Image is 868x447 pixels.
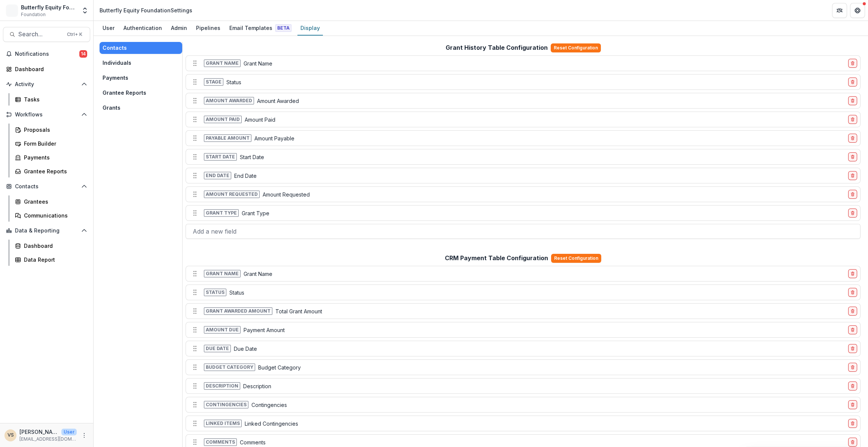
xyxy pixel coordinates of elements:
[848,77,857,86] button: delete-field-row
[24,167,84,175] div: Grantee Reports
[204,153,237,161] span: Start date
[551,254,601,263] button: Reset Configuration
[80,431,89,440] button: More
[240,438,266,446] p: Comments
[12,93,90,106] a: Tasks
[446,44,548,51] h2: Grant History Table Configuration
[21,3,77,11] div: Butterfly Equity Foundation
[24,153,84,161] div: Payments
[226,21,294,36] a: Email Templates Beta
[189,305,201,317] button: Move field
[234,345,257,353] p: Due Date
[848,152,857,161] button: delete-field-row
[3,180,90,192] button: Open Contacts
[189,188,201,200] button: Move field
[24,256,84,264] div: Data Report
[244,60,272,67] p: Grant Name
[848,171,857,180] button: delete-field-row
[100,42,182,54] button: Contacts
[263,191,310,198] p: Amount Requested
[193,22,223,33] div: Pipelines
[189,207,201,219] button: Move field
[254,134,294,142] p: Amount Payable
[189,417,201,429] button: Move field
[100,87,182,99] button: Grantee Reports
[204,134,251,142] span: Payable amount
[848,96,857,105] button: delete-field-row
[848,288,857,297] button: delete-field-row
[189,324,201,336] button: Move field
[12,195,90,208] a: Grantees
[97,5,195,16] nav: breadcrumb
[189,113,201,125] button: Move field
[100,6,192,14] div: Butterfly Equity Foundation Settings
[61,429,77,435] p: User
[120,22,165,33] div: Authentication
[240,153,264,161] p: Start Date
[848,344,857,353] button: delete-field-row
[244,270,272,278] p: Grant Name
[168,22,190,33] div: Admin
[251,401,287,409] p: Contingencies
[12,151,90,164] a: Payments
[848,307,857,316] button: delete-field-row
[24,198,84,206] div: Grantees
[120,21,165,36] a: Authentication
[204,289,226,296] span: Status
[275,307,322,315] p: Total Grant Amount
[12,165,90,177] a: Grantee Reports
[275,24,291,32] span: Beta
[189,76,201,88] button: Move field
[229,289,244,297] p: Status
[832,3,847,18] button: Partners
[7,433,14,438] div: Vannesa Santos
[848,269,857,278] button: delete-field-row
[204,60,241,67] span: Grant name
[24,140,84,148] div: Form Builder
[258,364,301,371] p: Budget Category
[3,225,90,237] button: Open Data & Reporting
[204,78,223,86] span: Stage
[297,21,323,36] a: Display
[189,132,201,144] button: Move field
[848,115,857,124] button: delete-field-row
[168,21,190,36] a: Admin
[850,3,865,18] button: Get Help
[226,78,241,86] p: Status
[189,95,201,107] button: Move field
[226,22,294,33] div: Email Templates
[204,97,254,104] span: Amount awarded
[848,209,857,218] button: delete-field-row
[204,270,241,277] span: Grant name
[80,3,90,18] button: Open entity switcher
[551,43,601,52] button: Reset Configuration
[297,22,323,33] div: Display
[24,95,84,103] div: Tasks
[242,209,269,217] p: Grant Type
[18,31,62,38] span: Search...
[204,209,239,217] span: Grant type
[15,51,79,57] span: Notifications
[848,400,857,409] button: delete-field-row
[204,345,231,352] span: Due date
[19,436,77,443] p: [EMAIL_ADDRESS][DOMAIN_NAME]
[19,428,58,436] p: [PERSON_NAME]
[204,116,242,123] span: Amount paid
[189,343,201,355] button: Move field
[65,30,84,39] div: Ctrl + K
[204,326,241,334] span: Amount due
[3,27,90,42] button: Search...
[15,81,78,88] span: Activity
[848,419,857,428] button: delete-field-row
[189,286,201,298] button: Move field
[204,438,237,446] span: Comments
[24,126,84,134] div: Proposals
[848,134,857,143] button: delete-field-row
[204,307,272,315] span: Grant awarded amount
[257,97,299,105] p: Amount Awarded
[245,420,298,428] p: Linked Contingencies
[445,255,548,262] h2: CRM Payment Table Configuration
[15,112,78,118] span: Workflows
[15,228,78,234] span: Data & Reporting
[24,242,84,250] div: Dashboard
